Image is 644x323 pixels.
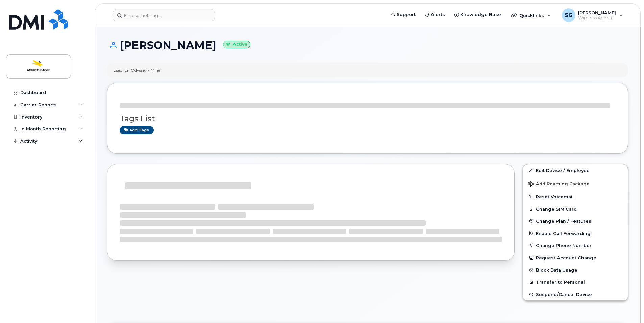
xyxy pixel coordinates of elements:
small: Active [223,41,250,48]
a: Edit Device / Employee [523,164,628,176]
button: Suspend/Cancel Device [523,288,628,300]
span: Add Roaming Package [528,181,590,188]
button: Enable Call Forwarding [523,227,628,239]
button: Reset Voicemail [523,191,628,203]
span: Change Plan / Features [536,218,591,223]
span: Enable Call Forwarding [536,231,591,236]
button: Change SIM Card [523,203,628,215]
button: Add Roaming Package [523,176,628,190]
h3: Tags List [120,114,616,123]
button: Change Phone Number [523,239,628,252]
a: Add tags [120,126,154,134]
div: Used for: Odyssey - Mine [113,67,160,73]
button: Transfer to Personal [523,276,628,288]
h1: [PERSON_NAME] [107,39,628,51]
span: Suspend/Cancel Device [536,292,592,297]
button: Block Data Usage [523,264,628,276]
button: Request Account Change [523,252,628,264]
button: Change Plan / Features [523,215,628,227]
